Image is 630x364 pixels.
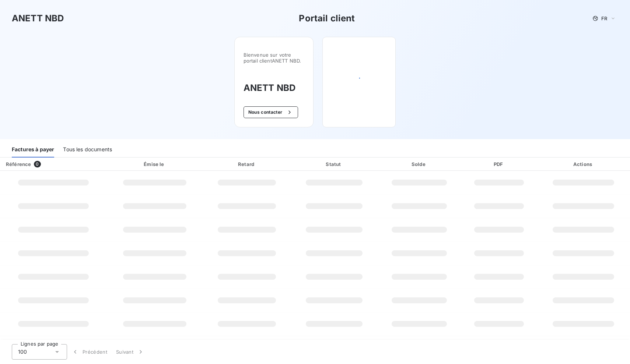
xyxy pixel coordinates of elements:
[67,344,112,360] button: Précédent
[601,15,607,21] span: FR
[244,52,304,64] span: Bienvenue sur votre portail client ANETT NBD .
[299,12,355,25] h3: Portail client
[12,142,54,158] div: Factures à payer
[18,348,27,356] span: 100
[34,161,41,167] span: 0
[12,12,64,25] h3: ANETT NBD
[244,106,298,118] button: Nous contacter
[244,81,304,95] h3: ANETT NBD
[293,160,376,168] div: Statut
[108,160,201,168] div: Émise le
[463,160,535,168] div: PDF
[204,160,290,168] div: Retard
[379,160,460,168] div: Solde
[112,344,149,360] button: Suivant
[538,160,629,168] div: Actions
[63,142,112,158] div: Tous les documents
[6,161,31,167] div: Référence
